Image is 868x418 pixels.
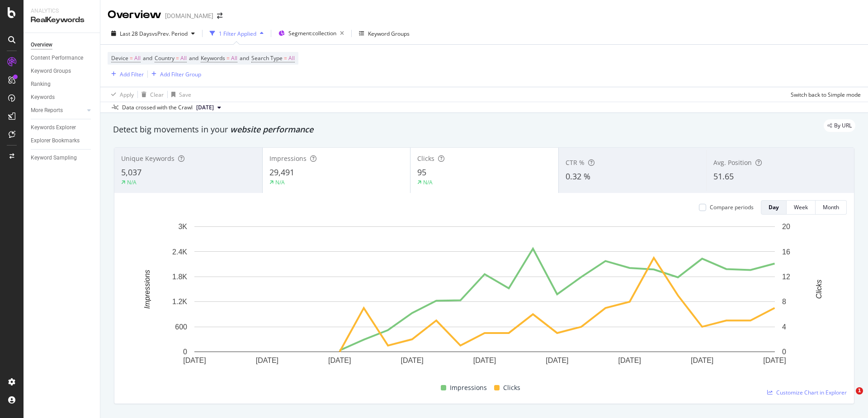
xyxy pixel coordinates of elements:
span: Impressions [269,154,307,163]
span: Customize Chart in Explorer [776,389,847,396]
span: 2025 Aug. 8th [196,103,214,112]
a: More Reports [31,106,85,115]
text: Impressions [143,270,151,309]
div: N/A [423,178,433,186]
button: Add Filter Group [148,69,201,80]
div: legacy label [824,119,855,132]
text: 8 [782,298,786,305]
text: 1.8K [172,273,187,281]
span: = [176,54,179,62]
a: Keyword Sampling [31,153,94,163]
div: Keyword Sampling [31,153,77,163]
div: Content Performance [31,53,83,63]
div: Keywords [31,93,55,102]
span: and [240,54,249,62]
span: Keywords [201,54,225,62]
button: Last 28 DaysvsPrev. Period [108,26,198,41]
iframe: Intercom live chat [837,387,859,409]
div: Save [179,91,191,99]
div: Keyword Groups [31,66,71,76]
span: and [143,54,152,62]
text: [DATE] [546,357,568,364]
div: More Reports [31,106,63,115]
text: 2.4K [172,248,187,255]
span: = [130,54,133,62]
button: Week [787,200,816,215]
text: [DATE] [183,357,206,364]
span: Impressions [450,382,487,393]
a: Explorer Bookmarks [31,136,94,146]
text: Clicks [815,280,823,299]
button: Segment:collection [275,26,348,41]
span: Avg. Position [713,158,752,167]
span: 0.32 % [566,171,590,182]
a: Ranking [31,80,94,89]
button: Clear [138,87,164,102]
span: 29,491 [269,167,294,178]
div: RealKeywords [31,15,93,25]
text: [DATE] [618,357,641,364]
div: Overview [108,7,161,23]
text: 600 [175,323,187,331]
div: Clear [150,91,164,99]
div: Keywords Explorer [31,123,76,132]
text: [DATE] [473,357,496,364]
div: Month [823,203,839,211]
span: 5,037 [121,167,142,178]
text: 20 [782,223,790,230]
button: Switch back to Simple mode [787,87,861,102]
span: 95 [417,167,426,178]
a: Overview [31,40,94,50]
a: Keyword Groups [31,66,94,76]
span: = [284,54,287,62]
text: 0 [183,348,187,356]
text: [DATE] [256,357,278,364]
span: All [231,52,237,65]
text: 1.2K [172,298,187,305]
div: Data crossed with the Crawl [122,103,193,112]
div: Add Filter Group [160,70,201,78]
button: Month [816,200,847,215]
span: All [180,52,187,65]
button: Add Filter [108,69,144,80]
span: Segment: collection [288,29,336,37]
button: [DATE] [193,102,225,113]
span: Search Type [251,54,283,62]
span: CTR % [566,158,585,167]
div: Analytics [31,7,93,15]
a: Customize Chart in Explorer [767,389,847,396]
div: Compare periods [710,203,754,211]
div: 1 Filter Applied [219,30,256,38]
text: 16 [782,248,790,255]
text: 4 [782,323,786,331]
span: By URL [834,123,852,128]
div: Overview [31,40,52,50]
button: Save [168,87,191,102]
div: Day [769,203,779,211]
a: Keywords Explorer [31,123,94,132]
span: Clicks [417,154,434,163]
span: Last 28 Days [120,30,152,38]
text: 0 [782,348,786,356]
span: and [189,54,198,62]
div: Switch back to Simple mode [791,91,861,99]
button: Apply [108,87,134,102]
text: 3K [178,223,187,230]
div: Explorer Bookmarks [31,136,80,146]
div: N/A [275,178,285,186]
div: N/A [127,178,137,186]
span: 51.65 [713,171,734,182]
div: Apply [120,91,134,99]
svg: A chart. [122,222,847,379]
text: [DATE] [328,357,351,364]
a: Keywords [31,93,94,102]
span: 1 [856,387,863,395]
div: [DOMAIN_NAME] [165,11,213,20]
text: [DATE] [763,357,786,364]
div: arrow-right-arrow-left [217,13,222,19]
button: Day [761,200,787,215]
div: Week [794,203,808,211]
span: Device [111,54,128,62]
text: [DATE] [691,357,713,364]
